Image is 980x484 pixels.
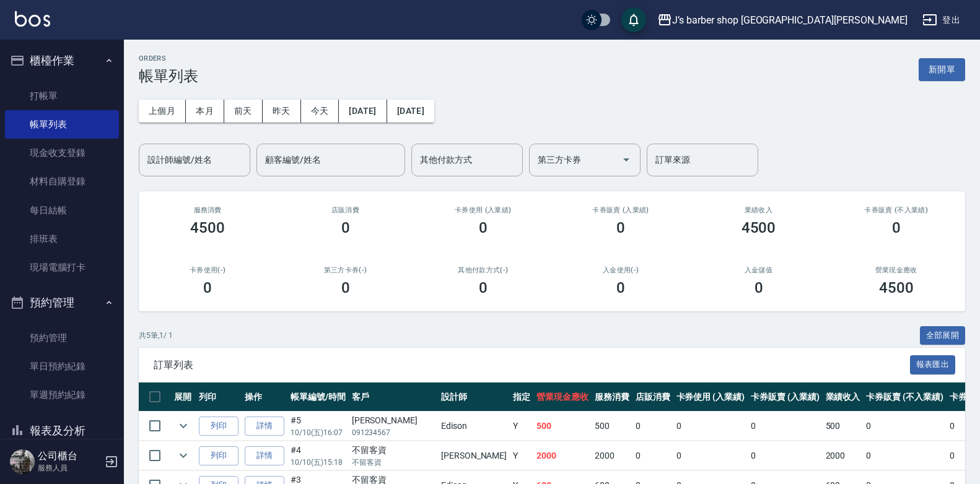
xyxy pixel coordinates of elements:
a: 報表匯出 [910,358,956,370]
button: 報表匯出 [910,355,956,374]
td: 0 [863,412,946,441]
p: 10/10 (五) 16:07 [291,427,346,438]
button: expand row [174,417,193,435]
a: 新開單 [919,63,965,75]
a: 現場電腦打卡 [5,253,119,282]
td: Edison [438,412,510,441]
th: 指定 [510,382,533,412]
td: 0 [632,412,673,441]
button: 全部展開 [920,326,966,345]
td: [PERSON_NAME] [438,441,510,470]
button: 昨天 [263,100,301,123]
th: 卡券使用 (入業績) [673,382,748,412]
h2: 營業現金應收 [842,266,950,274]
h3: 4500 [742,219,776,236]
h3: 4500 [879,279,914,296]
td: 2000 [823,441,864,470]
h3: 0 [341,219,350,236]
a: 打帳單 [5,82,119,110]
a: 現金收支登錄 [5,139,119,167]
h2: 其他付款方式(-) [429,266,537,274]
h2: 入金儲值 [704,266,812,274]
th: 店販消費 [632,382,673,412]
h2: 第三方卡券(-) [291,266,399,274]
h3: 0 [616,279,625,296]
button: 櫃檯作業 [5,45,119,77]
button: [DATE] [339,100,387,123]
h3: 0 [203,279,212,296]
button: Open [616,150,636,170]
button: 本月 [186,100,224,123]
th: 列印 [196,382,242,412]
a: 材料自購登錄 [5,167,119,196]
button: 新開單 [919,58,965,81]
a: 詳情 [245,417,284,436]
h3: 服務消費 [154,206,261,214]
a: 單日預約紀錄 [5,352,119,381]
button: [DATE] [387,100,434,123]
button: 列印 [199,417,238,436]
div: 不留客資 [352,444,435,457]
td: 2000 [533,441,592,470]
a: 每日結帳 [5,196,119,225]
img: Logo [15,11,50,27]
p: 不留客資 [352,457,435,468]
h3: 0 [892,219,901,236]
button: J’s barber shop [GEOGRAPHIC_DATA][PERSON_NAME] [652,7,912,33]
button: 預約管理 [5,287,119,319]
h3: 0 [479,279,488,296]
h3: 0 [755,279,763,296]
td: Y [510,441,533,470]
a: 排班表 [5,225,119,253]
p: 共 5 筆, 1 / 1 [139,330,173,341]
td: 500 [823,412,864,441]
button: 今天 [301,100,339,123]
button: save [621,7,646,32]
button: 登出 [917,9,965,32]
img: Person [10,449,35,474]
th: 設計師 [438,382,510,412]
div: [PERSON_NAME] [352,414,435,427]
a: 預約管理 [5,324,119,352]
td: 0 [632,441,673,470]
h2: 卡券販賣 (入業績) [567,206,675,214]
th: 操作 [242,382,287,412]
h5: 公司櫃台 [38,450,101,462]
td: 500 [592,412,632,441]
th: 展開 [171,382,196,412]
h3: 帳單列表 [139,67,198,85]
td: 2000 [592,441,632,470]
div: J’s barber shop [GEOGRAPHIC_DATA][PERSON_NAME] [672,12,908,28]
h2: 卡券販賣 (不入業績) [842,206,950,214]
th: 營業現金應收 [533,382,592,412]
td: 0 [748,412,823,441]
button: 報表及分析 [5,415,119,447]
p: 服務人員 [38,462,101,473]
h2: ORDERS [139,54,198,63]
a: 詳情 [245,446,284,465]
td: Y [510,412,533,441]
td: #4 [287,441,349,470]
h3: 4500 [190,219,225,236]
p: 10/10 (五) 15:18 [291,457,346,468]
h3: 0 [616,219,625,236]
a: 帳單列表 [5,110,119,139]
h2: 入金使用(-) [567,266,675,274]
h2: 卡券使用 (入業績) [429,206,537,214]
p: 091234567 [352,427,435,438]
th: 卡券販賣 (不入業績) [863,382,946,412]
button: expand row [174,446,193,465]
td: 0 [673,412,748,441]
h3: 0 [341,279,350,296]
h3: 0 [479,219,488,236]
h2: 業績收入 [704,206,812,214]
button: 列印 [199,446,238,465]
th: 卡券販賣 (入業績) [748,382,823,412]
td: 0 [748,441,823,470]
td: 0 [863,441,946,470]
button: 上個月 [139,100,186,123]
h2: 卡券使用(-) [154,266,261,274]
th: 帳單編號/時間 [287,382,349,412]
th: 業績收入 [823,382,864,412]
td: #5 [287,412,349,441]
